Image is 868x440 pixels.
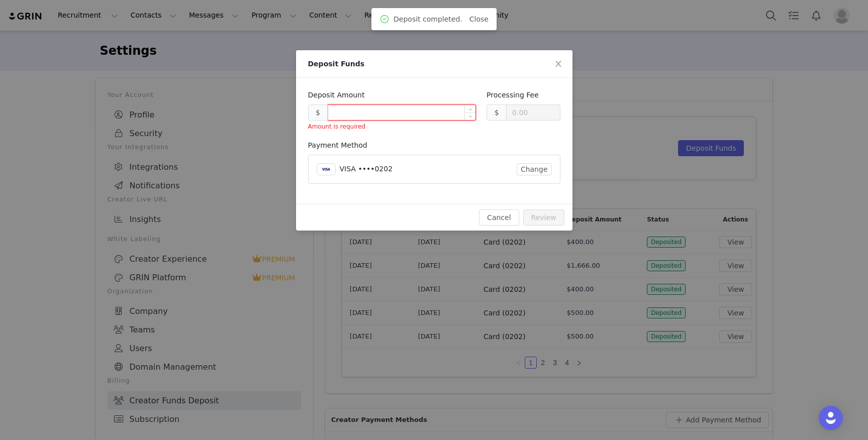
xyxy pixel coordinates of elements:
button: Close [544,50,572,78]
label: Deposit Amount [308,91,365,99]
a: Close [469,15,489,23]
button: Review [523,209,564,226]
span: Deposit Funds [308,60,365,68]
div: Amount is required [308,123,476,131]
div: Open Intercom Messenger [819,406,843,430]
span: VISA ••••0202 [340,165,393,173]
span: Decrease Value [465,113,475,120]
i: icon: down [469,115,472,119]
button: Change [517,163,552,175]
i: icon: up [469,107,472,111]
label: Payment Method [308,141,367,149]
span: Increase Value [465,105,475,113]
i: icon: close [554,60,562,68]
span: Deposit completed. [394,14,462,25]
label: Processing Fee [487,91,539,99]
div: $ [308,104,328,121]
div: $ [487,104,507,121]
button: Cancel [479,209,519,226]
